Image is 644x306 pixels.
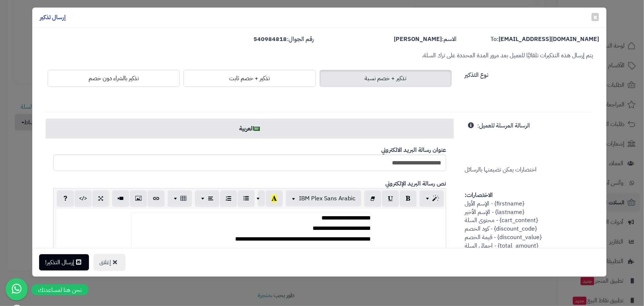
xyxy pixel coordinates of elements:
strong: [PERSON_NAME] [394,35,442,44]
span: تذكير + خصم نسبة [365,74,406,83]
img: ar.png [254,127,260,131]
strong: الاختصارات: [465,191,493,200]
label: رقم الجوال: [254,35,314,44]
span: IBM Plex Sans Arabic [299,194,355,203]
span: تذكير بالشراء دون خصم [89,74,139,83]
button: إرسال التذكير! [39,254,89,271]
span: تذكير + خصم ثابت [229,74,270,83]
b: عنوان رسالة البريد الالكتروني [381,146,446,154]
label: الرسالة المرسلة للعميل: [477,119,530,130]
strong: [EMAIL_ADDRESS][DOMAIN_NAME] [499,35,599,44]
a: العربية [46,119,454,139]
label: الاسم: [394,35,457,44]
strong: 540984818 [254,35,287,44]
b: نص رسالة البريد الإلكتروني [385,179,446,188]
label: To: [490,35,599,44]
small: يتم إرسال هذه التذكيرات تلقائيًا للعميل بعد مرور المدة المحددة على ترك السلة. [422,51,593,60]
h4: إرسال تذكير [40,13,66,22]
label: نوع التذكير [465,68,488,79]
span: اختصارات يمكن تضيمنها بالرسائل {firstname} - الإسم الأول {lastname} - الإسم الأخير {cart_content}... [465,121,545,275]
span: × [593,11,597,23]
button: إغلاق [93,254,125,271]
